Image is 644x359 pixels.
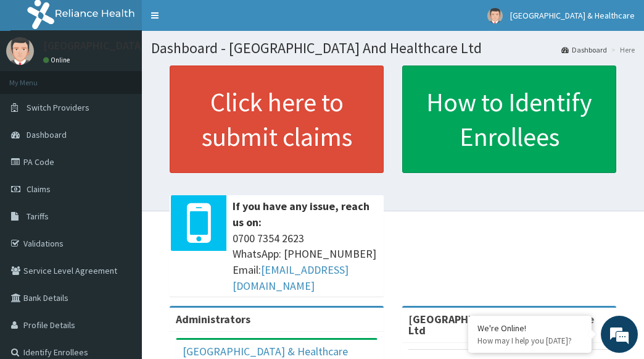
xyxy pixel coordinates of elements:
h1: Dashboard - [GEOGRAPHIC_DATA] And Healthcare Ltd [151,40,635,56]
span: Switch Providers [27,102,89,113]
li: Here [608,44,635,55]
b: Administrators [176,312,250,326]
strong: [GEOGRAPHIC_DATA] And Healthcare Ltd [408,312,594,337]
p: [GEOGRAPHIC_DATA] & Healthcare [43,40,212,51]
a: [GEOGRAPHIC_DATA] & Healthcare [183,344,348,358]
span: 0700 7354 2623 WhatsApp: [PHONE_NUMBER] Email: [233,230,378,294]
span: Dashboard [27,129,67,140]
a: How to Identify Enrollees [402,65,616,173]
a: Online [43,56,73,64]
p: How may I help you today? [477,336,582,346]
span: Claims [27,184,51,195]
a: Click here to submit claims [170,65,384,173]
div: We're Online! [477,323,582,334]
a: [EMAIL_ADDRESS][DOMAIN_NAME] [233,263,349,293]
a: Dashboard [561,44,607,55]
span: [GEOGRAPHIC_DATA] & Healthcare [510,10,635,21]
img: User Image [6,37,34,65]
img: User Image [487,8,503,23]
span: Tariffs [27,211,49,222]
b: If you have any issue, reach us on: [233,199,369,229]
